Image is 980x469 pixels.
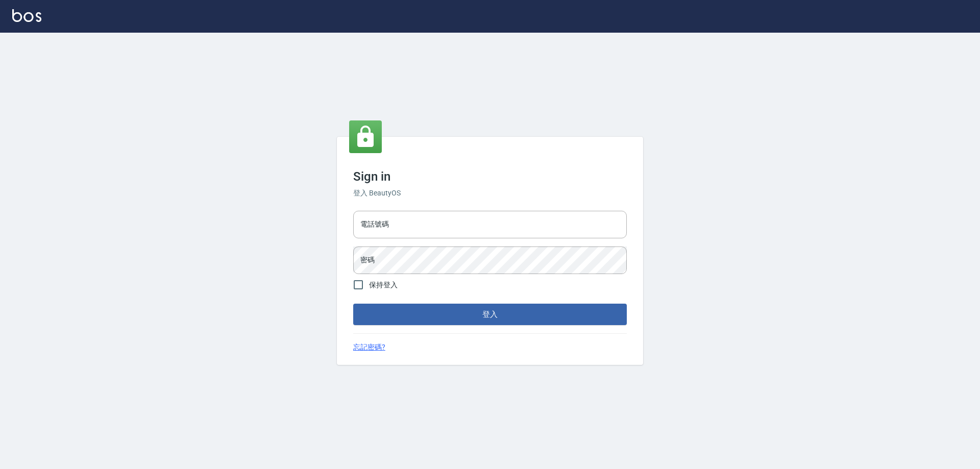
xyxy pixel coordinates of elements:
h3: Sign in [353,169,627,184]
img: Logo [12,9,41,22]
button: 登入 [353,304,627,325]
span: 保持登入 [369,280,398,290]
h6: 登入 BeautyOS [353,188,627,199]
a: 忘記密碼? [353,342,385,353]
